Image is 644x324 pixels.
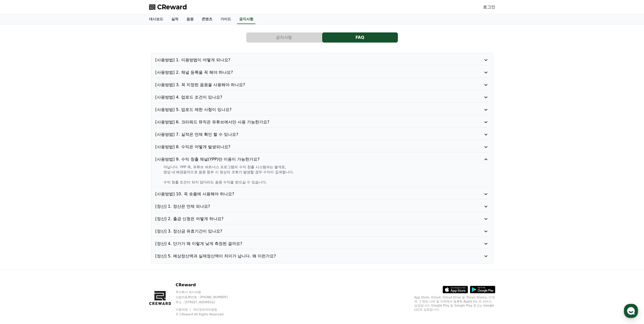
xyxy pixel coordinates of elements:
button: 공지사항 [246,32,322,43]
button: [사용방법] 1. 이용방법이 어떻게 되나요? [155,57,489,63]
a: 음원 [182,14,198,24]
button: [사용방법] 6. 크리워드 뮤직은 유튜브에서만 사용 가능한가요? [155,119,489,125]
button: [사용방법] 8. 수익은 어떻게 발생되나요? [155,144,489,150]
a: FAQ [322,32,398,43]
a: 가이드 [216,14,235,24]
button: [정산] 1. 정산은 언제 되나요? [155,203,489,209]
button: [정산] 3. 정산금 유효기간이 있나요? [155,228,489,234]
p: [정산] 4. 단가가 왜 이렇게 낮게 측정된 걸까요? [155,241,462,247]
p: App Store, iCloud, iCloud Drive 및 iTunes Store는 미국과 그 밖의 나라 및 지역에서 등록된 Apple Inc.의 서비스 상표입니다. Goo... [414,295,495,312]
button: [정산] 2. 출금 신청은 어떻게 하나요? [155,216,489,222]
a: 개인정보처리방침 [193,308,217,311]
p: [사용방법] 5. 업로드 제한 사항이 있나요? [155,107,462,113]
a: 로그인 [483,4,495,10]
p: [정산] 5. 예상정산액과 실제정산액이 차이가 납니다. 왜 이런가요? [155,253,462,259]
p: [사용방법] 2. 채널 등록을 꼭 해야 하나요? [155,69,462,75]
button: [사용방법] 7. 실적은 언제 확인 할 수 있나요? [155,131,489,138]
p: 수익 창출 조건이 되지 않더라도 음원 수익을 받으실 수 있습니다. [163,180,489,185]
p: [사용방법] 3. 꼭 지정된 음원을 사용해야 하나요? [155,82,462,88]
span: 홈 [16,168,19,172]
a: 설정 [65,161,97,173]
a: 홈 [2,161,33,173]
span: 대화 [46,168,52,173]
a: 콘텐츠 [198,14,216,24]
button: FAQ [322,32,398,43]
p: 주식회사 와이피랩 [176,290,237,294]
button: [정산] 5. 예상정산액과 실제정산액이 차이가 납니다. 왜 이런가요? [155,253,489,259]
button: [사용방법] 5. 업로드 제한 사항이 있나요? [155,107,489,113]
button: [사용방법] 2. 채널 등록을 꼭 해야 하나요? [155,69,489,75]
a: 공지사항 [246,32,322,43]
p: 사업자등록번호 : [PHONE_NUMBER] [176,295,237,299]
button: [사용방법] 9. 수익 창출 채널(YPP)만 이용이 가능한가요? [155,156,489,162]
p: [사용방법] 10. 꼭 숏폼에 사용해야 하나요? [155,191,462,197]
a: CReward [149,3,187,11]
p: [정산] 2. 출금 신청은 어떻게 하나요? [155,216,462,222]
a: 공지사항 [237,14,255,24]
span: 설정 [78,168,84,172]
p: [사용방법] 1. 이용방법이 어떻게 되나요? [155,57,462,63]
button: [사용방법] 4. 업로드 조건이 있나요? [155,94,489,100]
a: 대화 [33,161,65,173]
p: 주소 : [STREET_ADDRESS] [176,300,237,304]
p: 아닙니다. YPP 즉, 유튜브 파트너스 프로그램의 수익 창출 시스템과는 별개로, [163,164,489,169]
p: [사용방법] 9. 수익 창출 채널(YPP)만 이용이 가능한가요? [155,156,462,162]
button: [사용방법] 3. 꼭 지정된 음원을 사용해야 하나요? [155,82,489,88]
p: [정산] 3. 정산금 유효기간이 있나요? [155,228,462,234]
p: CReward [176,282,237,288]
p: 영상 내 배경음악으로 음원 첨부 시 영상의 조회가 발생할 경우 수익이 집계됩니다. [163,169,489,175]
p: [사용방법] 8. 수익은 어떻게 발생되나요? [155,144,462,150]
a: 대시보드 [145,14,167,24]
span: CReward [157,3,187,11]
p: © CReward All Rights Reserved. [176,312,237,316]
button: [정산] 4. 단가가 왜 이렇게 낮게 측정된 걸까요? [155,241,489,247]
a: 이용약관 [176,308,192,311]
p: [사용방법] 6. 크리워드 뮤직은 유튜브에서만 사용 가능한가요? [155,119,462,125]
p: [사용방법] 4. 업로드 조건이 있나요? [155,94,462,100]
p: [정산] 1. 정산은 언제 되나요? [155,203,462,209]
p: [사용방법] 7. 실적은 언제 확인 할 수 있나요? [155,131,462,138]
a: 실적 [167,14,182,24]
button: [사용방법] 10. 꼭 숏폼에 사용해야 하나요? [155,191,489,197]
